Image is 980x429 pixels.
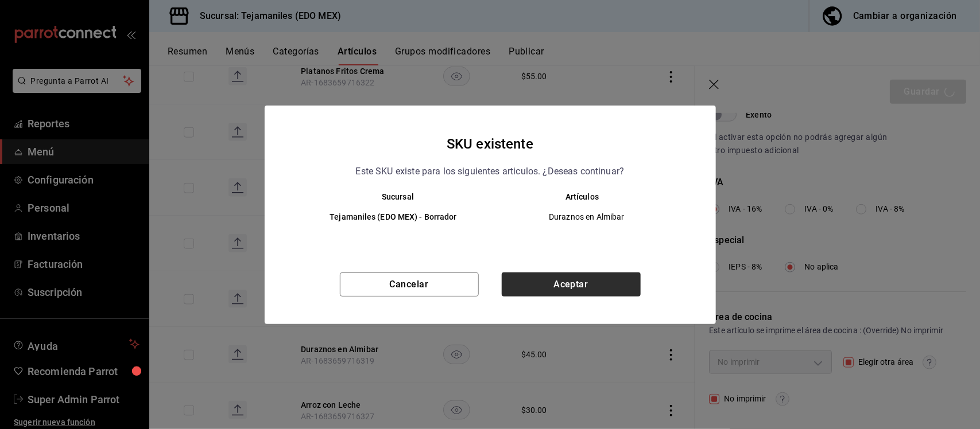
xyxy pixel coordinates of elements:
button: Aceptar [502,272,641,297]
button: Cancelar [340,272,479,297]
p: Este SKU existe para los siguientes articulos. ¿Deseas continuar? [356,164,625,179]
th: Artículos [490,192,693,201]
h4: SKU existente [447,133,533,155]
h6: Tejamaniles (EDO MEX) - Borrador [306,211,481,224]
th: Sucursal [288,192,490,201]
span: Duraznos en Almibar [500,211,674,223]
